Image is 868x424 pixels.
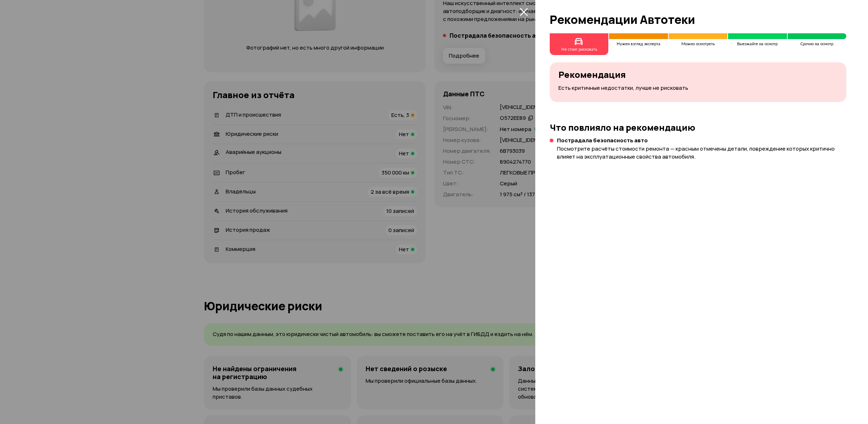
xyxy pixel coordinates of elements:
h3: Рекомендация [558,70,838,80]
p: Посмотрите расчёты стоимости ремонта — красным отмечены детали, повреждение которых критично влия... [557,145,846,161]
p: Есть критичные недостатки, лучше не рисковать [558,84,838,92]
h4: Пострадала безопасность авто [557,137,846,144]
div: Не стоит рисковать [561,47,597,52]
div: Выезжайте на осмотр [728,42,787,46]
div: Срочно на осмотр [788,42,846,46]
div: Нужен взгляд эксперта [609,42,668,46]
h3: Что повлияло на рекомендацию [550,122,846,133]
div: Можно осмотреть [669,42,727,46]
button: закрыть [518,6,529,17]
